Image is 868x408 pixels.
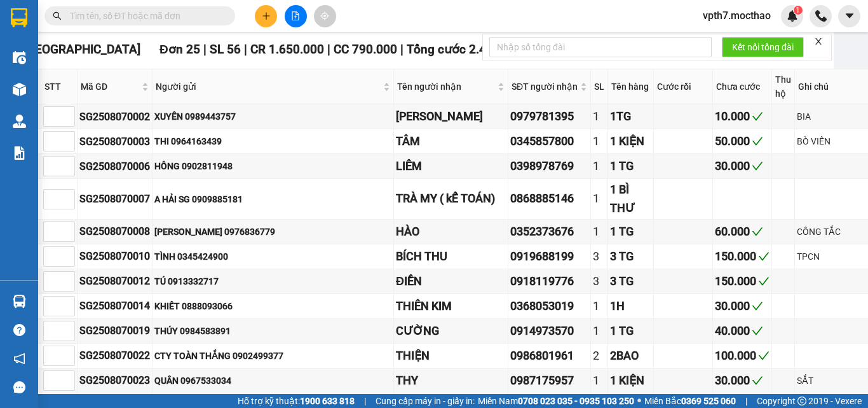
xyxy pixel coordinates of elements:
[78,244,153,269] td: SG2508070010
[508,344,591,369] td: 0986801961
[752,136,763,147] span: check
[396,272,506,290] div: ĐIỀN
[715,223,770,241] div: 60.000
[41,69,78,104] th: STT
[159,42,200,57] span: Đơn 25
[79,191,150,207] div: SG2508070007
[593,223,606,241] div: 1
[327,42,330,57] span: |
[772,69,795,104] th: Thu hộ
[13,146,26,160] img: solution-icon
[654,69,713,104] th: Cước rồi
[510,347,588,365] div: 0986801961
[376,394,475,408] span: Cung cấp máy in - giấy in:
[478,394,634,408] span: Miền Nam
[732,40,794,54] span: Kết nối tổng đài
[394,129,508,154] td: TÂM
[397,80,495,94] span: Tên người nhận
[508,269,591,294] td: 0918119776
[154,274,391,288] div: TÚ 0913332717
[396,223,506,241] div: HÀO
[334,42,397,57] span: CC 790.000
[154,109,391,123] div: XUYÊN 0989443757
[291,11,300,20] span: file-add
[610,108,651,125] div: 1TG
[244,42,247,57] span: |
[814,37,823,46] span: close
[154,225,391,239] div: [PERSON_NAME] 0976836779
[787,10,798,22] img: icon-new-feature
[758,251,770,262] span: check
[394,369,508,393] td: THY
[508,294,591,319] td: 0368053019
[396,248,506,265] div: BÍCH THU
[758,350,770,362] span: check
[508,369,591,393] td: 0987175957
[79,248,150,264] div: SG2508070010
[154,159,391,173] div: HỒNG 0902811948
[396,190,506,208] div: TRÀ MY ( kẾ TOÁN)
[693,8,781,24] span: vpth7.mocthao
[593,108,606,125] div: 1
[715,272,770,290] div: 150.000
[314,5,336,27] button: aim
[752,160,763,172] span: check
[396,322,506,340] div: CƯỜNG
[53,11,62,20] span: search
[752,226,763,237] span: check
[610,372,651,390] div: 1 KIỆN
[78,294,153,319] td: SG2508070014
[715,322,770,340] div: 40.000
[508,244,591,269] td: 0919688199
[11,8,27,27] img: logo-vxr
[396,347,506,365] div: THIỆN
[79,223,150,239] div: SG2508070008
[713,69,772,104] th: Chưa cước
[610,223,651,241] div: 1 TG
[250,42,324,57] span: CR 1.650.000
[394,244,508,269] td: BÍCH THU
[320,11,329,20] span: aim
[508,154,591,179] td: 0398978769
[508,129,591,154] td: 0345857800
[644,394,736,408] span: Miền Bắc
[203,42,207,57] span: |
[610,347,651,365] div: 2BAO
[79,109,150,125] div: SG2508070002
[510,108,588,125] div: 0979781395
[78,154,153,179] td: SG2508070006
[593,372,606,390] div: 1
[610,297,651,315] div: 1H
[238,394,355,408] span: Hỗ trợ kỹ thuật:
[364,394,366,408] span: |
[489,37,712,57] input: Nhập số tổng đài
[400,42,403,57] span: |
[13,324,25,336] span: question-circle
[758,276,770,287] span: check
[154,192,391,206] div: A HẢI SG 0909885181
[396,157,506,175] div: LIÊM
[715,372,770,390] div: 30.000
[510,322,588,340] div: 0914973570
[610,322,651,340] div: 1 TG
[154,324,391,338] div: THÚY 0984583891
[78,104,153,129] td: SG2508070002
[394,269,508,294] td: ĐIỀN
[70,9,220,23] input: Tìm tên, số ĐT hoặc mã đơn
[745,394,747,408] span: |
[79,323,150,339] div: SG2508070019
[394,179,508,220] td: TRÀ MY ( kẾ TOÁN)
[593,347,606,365] div: 2
[610,248,651,265] div: 3 TG
[300,396,355,406] strong: 1900 633 818
[722,37,804,57] button: Kết nối tổng đài
[508,220,591,244] td: 0352373676
[510,248,588,265] div: 0919688199
[715,347,770,365] div: 100.000
[752,300,763,312] span: check
[715,108,770,125] div: 10.000
[394,344,508,369] td: THIỆN
[593,297,606,315] div: 1
[794,6,803,15] sup: 1
[154,349,391,363] div: CTY TOÀN THẮNG 0902499377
